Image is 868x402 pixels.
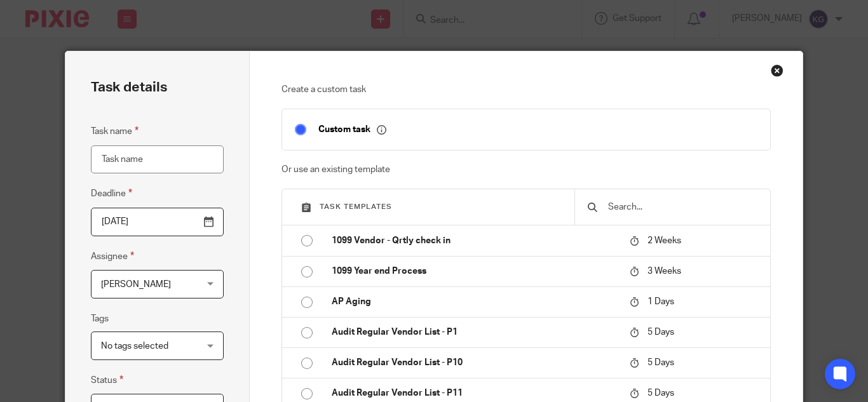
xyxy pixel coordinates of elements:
[91,249,134,264] label: Assignee
[648,328,674,337] span: 5 Days
[318,124,386,135] p: Custom task
[281,163,770,176] p: Or use an existing template
[607,200,757,214] input: Search...
[332,387,617,399] p: Audit Regular Vendor List - P11
[91,124,139,138] label: Task name
[101,280,171,289] span: [PERSON_NAME]
[648,358,674,367] span: 5 Days
[320,203,392,210] span: Task templates
[648,297,674,306] span: 1 Days
[91,145,224,174] input: Task name
[91,77,167,98] h2: Task details
[332,265,617,278] p: 1099 Year end Process
[332,356,617,369] p: Audit Regular Vendor List - P10
[91,186,132,201] label: Deadline
[101,342,168,351] span: No tags selected
[91,312,109,325] label: Tags
[91,373,123,387] label: Status
[332,234,617,247] p: 1099 Vendor - Qrtly check in
[648,389,674,398] span: 5 Days
[771,64,783,77] div: Close this dialog window
[648,267,681,276] span: 3 Weeks
[281,83,770,96] p: Create a custom task
[332,295,617,308] p: AP Aging
[91,208,224,236] input: Pick a date
[648,236,681,245] span: 2 Weeks
[332,326,617,338] p: Audit Regular Vendor List - P1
